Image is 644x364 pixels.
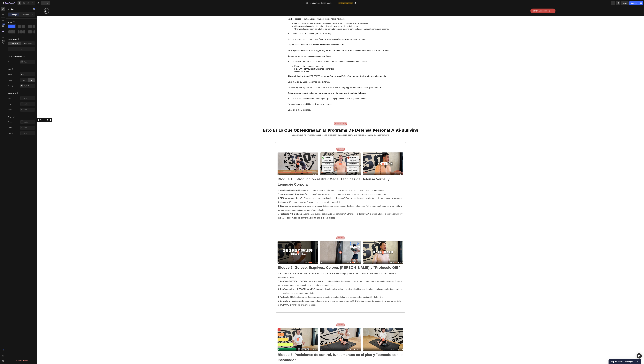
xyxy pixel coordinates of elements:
p: Tu hijo estará motivado a seguir el programa y sacar el mayor provecho a sus entrenamientos. [241,186,366,190]
span: O hablar con los padres del bully, quienes juran que su hijo sería incapaz... [257,19,323,21]
span: Fit to content [24,42,32,44]
p: Esta escala de colores le ayudará a tu hijo a identificar las situaciones en las que debería esta... [241,281,366,289]
div: Height [8,79,12,81]
strong: 3. Teoría de colores [PERSON_NAME]: [241,282,277,284]
span: Peleas en el piso [257,65,272,67]
span: Cada bloque incluye módulos con teoría, prácticas y tarea para que tu hij@ realice al finalizar s... [255,128,352,130]
strong: ¡Haciéndolo el sistema PERFECTO para enseñarle a los niñ@s cómo realmente defenderse en la escuela! [251,69,350,71]
span: Fit [31,79,32,81]
span: Save [623,2,627,4]
span: Así que si estás buscando una manera para que tu hijo gane confianza, seguridad, autoestima... [251,91,335,94]
p: Advanced [22,13,29,16]
span: Pelea contra oponentes más grandes [257,59,290,61]
div: Background [8,92,19,95]
p: sEMANA 3 [300,317,307,320]
div: Size [8,68,14,71]
strong: Este programa le dará todas las herramientas a tu hijo para que él también lo logre. [251,86,329,88]
strong: 4. Protocolo OIE: [241,290,257,292]
span: Hace algunas décadas, [PERSON_NAME], se dió cuenta de que las artes marciales se estaban volviend... [251,43,353,45]
strong: 5. Protocolo Anti-Bullying: [241,207,266,209]
p: Lo peor que puede pasar durante una pelea es entrar en SHOCK. Esta técnica de respiración ayudará... [241,293,366,301]
span: Llevo más de 15 años enseñando este sistema... [251,75,294,77]
p: Tu hijo aprenderá todo lo que sucede en tu cuerpo y mente cuando estás en una pelea – así será má... [241,265,366,273]
span: / [309,2,309,4]
span: El punto es que la situación no [MEDICAL_DATA]. [251,26,295,29]
p: Settings [11,13,17,16]
div: Image [8,103,12,105]
span: Full [23,79,25,81]
span: Así que creó un sistema, especialmente diseñado para situaciones de la vida REAL, cómo: [251,54,330,57]
strong: "Sistema de Defensa Personal 360". [274,38,307,40]
span: Hablar con la escuela, quienes niegan la existencia del bullying en sus instalaciones... [257,16,333,18]
div: 0, 0, 48, 0 [24,85,35,87]
div: Order [8,61,12,63]
div: Columns management [8,55,25,58]
button: Save [621,1,629,5]
strong: 3. El "triángulo del delito": [241,191,266,193]
div: 1 col [24,61,35,63]
div: Add... [24,127,35,129]
p: ¿Qué incluye? [297,116,310,119]
strong: 2. Introducción al Krav Maga: [241,187,268,189]
span: [PERSON_NAME] contra muchos oponentes [257,62,297,64]
div: Rich Text Editor. Editing area: main [241,182,367,214]
span: Así que si estás preocupado por su futuro, y no sabes cuál es la mejor forma de ayudarlo... [251,32,330,34]
img: gempages_570356658379687136-68daee9c-6a8d-420b-a1d2-9d056acbd4cf.png [241,146,281,169]
div: Row [3,113,6,115]
span: Y aprenda nuevas habilidades de defensa personal... [251,97,297,99]
div: Width [8,73,12,75]
div: Beta [2,40,5,42]
div: Shadow [8,132,13,134]
button: Show survey - Help us improve GemPages! [611,360,639,363]
div: Add... [24,121,35,123]
strong: Esto Es Lo Que Obtendrás En El Programa De Defensa Personal Anti-Bullying [226,122,381,126]
span: Change ratio [11,42,19,44]
p: Un bully busca víctimas que aparenten ser débiles o indefensas. Tu hijo aprenderá como caminar, h... [241,198,366,206]
span: Déjame platicarte sobre el [251,38,307,40]
span: O tal vez, le diste permiso a tu hijo de defenderse pero todavía no tiene la confianza suficiente... [257,22,352,24]
strong: 5. Controla tu respiración: [241,294,265,296]
p: Bloque 2: Golpeo, Esquives, Colores [PERSON_NAME] y "Protocolo OIE" [241,259,366,264]
span: Need republishing [341,2,352,4]
div: Padding [8,85,13,87]
strong: 2. Teoría de [MEDICAL_DATA] o huída: [241,274,277,276]
img: gempages_570356658379687136-e9fe62fb-9e87-46d1-bed0-ef1ca42a8bd2.png [283,146,324,169]
p: ¿Cómo evitar ponerse en situaciones de riesgo? Este simple sistema le ayudará a tu hijo a reconoc... [241,190,366,198]
div: Undo/Redo [41,1,50,5]
span: Muchos padres llegan a la academia después de haber intentado: [251,12,308,14]
img: gempages_570356658379687136-a4bc53cb-0311-46e9-821a-1d24d1cfe305.png [326,235,367,258]
div: Border [8,121,12,123]
button: Publish [629,1,639,5]
p: Muchos se congelan a la hora de un evento intenso por no tener este entrenamiento previo. Prepara... [241,273,366,281]
div: Delete element [16,359,28,362]
iframe: Design area [37,6,644,364]
span: Y hemos logrado ayudar a +2,000 alumnos a terminar con el bullying y transformar sus vidas para s... [251,80,344,82]
img: gempages_570356658379687136-3ea1fbb8-4792-44f8-bed0-5da62b8e4961.png [283,235,324,258]
div: Open Intercom Messenger [637,353,642,359]
div: Corner [8,127,12,129]
img: gempages_570356658379687136-5f798aab-d6e4-4a87-8664-014124b10761.png [326,322,367,345]
button: 7 [1,1,16,5]
img: gempages_570356658379687136-5fcb2904-f074-4d8c-afcd-5d64d48a31b1.png [283,322,324,345]
div: Add... [24,97,35,99]
span: Dejaron de funcionar en escenarios de la vida real. [251,49,295,51]
div: Add... [24,103,35,105]
div: 450 [2,23,5,25]
p: Bloque 1: Introducción al Krav Maga, Técnicas de Defensa Verbal y Lenguaje Corporal [241,170,366,181]
img: gempages_570356658379687136-2f53bc8b-3456-4509-91b4-befa93f8d4e3.png [241,235,281,258]
span: Landing Page - [DATE] 06:48:21 [310,2,333,4]
strong: 1. Tu cuerpo en una pelea: [241,266,266,268]
p: Esta técnica de 3 pasos ayudará a que tu hijo actue de la mejor manera ante una situación de bull... [241,289,366,293]
div: Column width [8,38,20,41]
button: Delete element [8,359,35,362]
div: Publish [631,2,637,4]
p: 7 [14,2,15,4]
div: Color [8,97,11,99]
input: Auto [20,72,35,76]
span: Entenderás por qué sucede el bullying y comenzaremos a ver los primeros pasos para detenerlo. [241,183,347,185]
div: Add... [24,132,35,134]
span: Estás en el lugar indicado. [251,103,274,105]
